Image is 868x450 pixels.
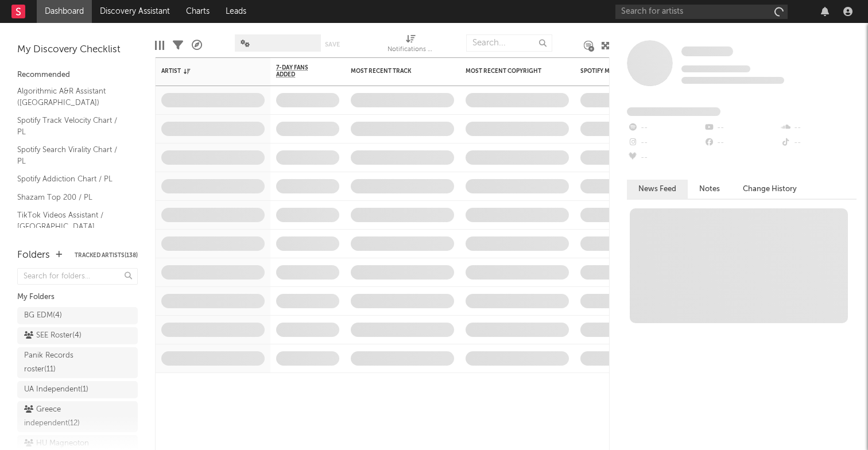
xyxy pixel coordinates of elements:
[17,268,138,285] input: Search for folders...
[703,121,780,135] div: --
[466,34,552,52] input: Search...
[387,29,433,62] div: Notifications (Artist)
[615,5,788,19] input: Search for artists
[17,114,126,138] a: Spotify Track Velocity Chart / PL
[351,68,437,75] div: Most Recent Track
[681,46,733,56] span: Some Artist
[75,253,138,258] button: Tracked Artists(138)
[24,349,105,377] div: Panik Records roster ( 11 )
[627,121,703,135] div: --
[17,85,126,108] a: Algorithmic A&R Assistant ([GEOGRAPHIC_DATA])
[24,403,105,430] div: Greece independent ( 12 )
[627,107,720,116] span: Fans Added by Platform
[173,29,183,62] div: Filters
[681,77,784,84] span: 0 fans last week
[688,180,731,199] button: Notes
[276,64,322,78] span: 7-Day Fans Added
[24,329,82,343] div: SEE Roster ( 4 )
[17,347,138,378] a: Panik Records roster(11)
[161,68,247,75] div: Artist
[17,173,126,185] a: Spotify Addiction Chart / PL
[17,209,126,232] a: TikTok Videos Assistant / [GEOGRAPHIC_DATA]
[24,309,62,323] div: BG EDM ( 4 )
[627,135,703,150] div: --
[17,143,126,167] a: Spotify Search Virality Chart / PL
[466,68,552,75] div: Most Recent Copyright
[681,46,733,57] a: Some Artist
[17,307,138,324] a: BG EDM(4)
[703,135,780,150] div: --
[17,290,138,304] div: My Folders
[192,29,202,62] div: A&R Pipeline
[17,43,138,57] div: My Discovery Checklist
[17,381,138,398] a: UA Independent(1)
[580,68,666,75] div: Spotify Monthly Listeners
[17,249,50,262] div: Folders
[627,180,688,199] button: News Feed
[155,29,164,62] div: Edit Columns
[325,41,340,48] button: Save
[17,191,126,204] a: Shazam Top 200 / PL
[780,135,857,150] div: --
[24,383,88,397] div: UA Independent ( 1 )
[780,121,857,135] div: --
[387,43,433,57] div: Notifications (Artist)
[681,65,750,72] span: Tracking Since: [DATE]
[627,150,703,165] div: --
[17,68,138,82] div: Recommended
[17,327,138,344] a: SEE Roster(4)
[731,180,808,199] button: Change History
[17,401,138,432] a: Greece independent(12)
